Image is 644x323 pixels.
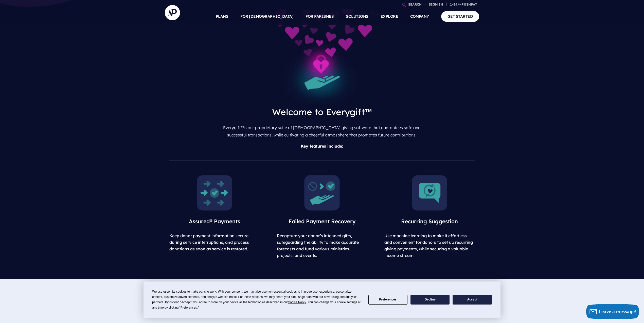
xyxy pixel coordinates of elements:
a: FOR PARISHES [306,8,334,25]
a: FOR [DEMOGRAPHIC_DATA] [240,8,293,25]
button: Decline [410,295,450,305]
a: GET STARTED [441,11,479,22]
span: Assured® Payments [189,218,240,225]
a: PLANS [216,8,228,25]
a: EXPLORE [381,8,398,25]
span: Failed Payment Recovery [289,218,356,225]
h3: Welcome to Everygift™ [221,106,423,122]
button: Preferences [368,295,407,305]
p: is our proprietary suite of [DEMOGRAPHIC_DATA] giving software that guarantees safe and successfu... [221,122,423,141]
span: Preferences [181,306,197,309]
a: Everygift™ [223,125,244,130]
span: Cookie Policy [288,300,306,304]
button: Leave a message! [586,304,639,319]
span: Recurring Suggestion [401,218,458,225]
span: Recapture your donor’s intended gifts, safeguarding the ability to make accurate forecasts and fu... [277,233,359,258]
div: Cookie Consent Prompt [144,281,500,318]
span: Leave a message! [599,309,636,314]
span: Use machine learning to make it effortless and convenient for donors to set up recurring giving p... [384,233,473,258]
a: COMPANY [410,8,429,25]
span: Keep donor payment information secure during service interruptions, and process donations as soon... [169,233,249,251]
div: We use essential cookies to make our site work. With your consent, we may also use non-essential ... [152,289,362,310]
strong: Key features include: [301,144,343,149]
a: SOLUTIONS [346,8,368,25]
button: Accept [453,295,492,305]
